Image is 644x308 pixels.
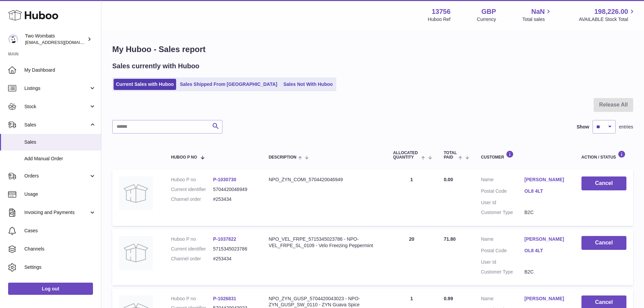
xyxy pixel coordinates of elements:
span: Cases [24,228,96,234]
label: Show [577,124,589,130]
span: Total sales [522,16,552,23]
dt: Customer Type [481,209,525,216]
dt: Current identifier [171,246,213,252]
div: NPO_ZYN_COMI_5704420046949 [269,176,380,183]
dt: User Id [481,259,525,265]
button: Cancel [581,236,626,250]
span: 0.99 [444,296,453,301]
span: ALLOCATED Quantity [393,151,420,160]
span: Channels [24,246,96,252]
dt: Postal Code [481,247,525,256]
dt: Huboo P no [171,176,213,183]
a: [PERSON_NAME] [524,176,568,183]
dt: Huboo P no [171,236,213,242]
dd: #253434 [213,196,255,203]
dd: B2C [524,209,568,216]
img: internalAdmin-13756@internal.huboo.com [8,34,18,44]
span: Sales [24,139,96,145]
a: Log out [8,283,93,295]
span: entries [619,124,633,130]
span: [EMAIL_ADDRESS][DOMAIN_NAME] [25,40,99,45]
a: P-1026831 [213,296,236,301]
span: Stock [24,103,89,110]
dt: Name [481,236,525,244]
h2: Sales currently with Huboo [112,62,199,71]
dd: #253434 [213,256,255,262]
div: Action / Status [581,150,626,160]
span: Invoicing and Payments [24,209,89,216]
td: 20 [386,229,437,285]
a: Sales Shipped From [GEOGRAPHIC_DATA] [177,79,280,90]
dt: Huboo P no [171,295,213,302]
span: Total paid [444,151,457,160]
dt: Postal Code [481,188,525,196]
dt: Name [481,295,525,304]
span: Add Manual Order [24,156,96,162]
div: Currency [477,16,496,23]
a: P-1030730 [213,177,236,182]
dt: Current identifier [171,186,213,193]
span: 71.80 [444,236,456,242]
div: NPO_VEL_FRPE_5715345023786 - NPO-VEL_FRPE_SL_0109 - Velo Freezing Peppermint [269,236,380,249]
span: Description [269,155,296,160]
td: 1 [386,170,437,226]
strong: 13756 [432,7,451,16]
a: [PERSON_NAME] [524,236,568,242]
dd: B2C [524,269,568,275]
dt: Customer Type [481,269,525,275]
span: Settings [24,264,96,270]
a: P-1037822 [213,236,236,242]
span: Sales [24,122,89,128]
a: 198,226.00 AVAILABLE Stock Total [579,7,636,23]
img: no-photo.jpg [119,176,153,210]
div: Huboo Ref [428,16,451,23]
dt: Channel order [171,196,213,203]
span: Usage [24,191,96,197]
div: Customer [481,150,568,160]
a: Sales Not With Huboo [281,79,335,90]
h1: My Huboo - Sales report [112,44,633,55]
a: OL8 4LT [524,188,568,194]
img: no-photo.jpg [119,236,153,270]
span: Orders [24,173,89,179]
a: NaN Total sales [522,7,552,23]
strong: GBP [481,7,496,16]
span: 198,226.00 [594,7,628,16]
span: My Dashboard [24,67,96,73]
span: AVAILABLE Stock Total [579,16,636,23]
span: Huboo P no [171,155,197,160]
dt: Name [481,176,525,185]
span: 0.00 [444,177,453,182]
dt: User Id [481,199,525,206]
a: Current Sales with Huboo [114,79,176,90]
div: Two Wombats [25,33,86,46]
dt: Channel order [171,256,213,262]
span: Listings [24,85,89,92]
span: NaN [531,7,545,16]
button: Cancel [581,176,626,190]
dd: 5715345023786 [213,246,255,252]
dd: 5704420046949 [213,186,255,193]
a: OL8 4LT [524,247,568,254]
a: [PERSON_NAME] [524,295,568,302]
